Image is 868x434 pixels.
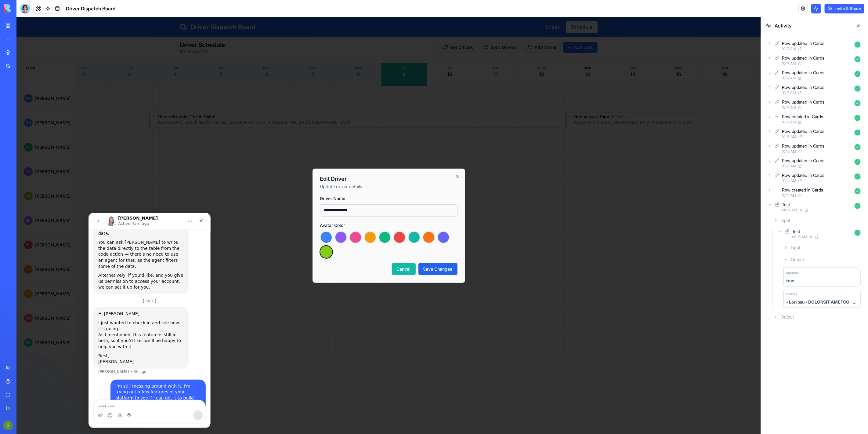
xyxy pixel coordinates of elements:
[782,99,824,105] div: Row updated in Cards
[3,421,13,430] img: ACg8ocK9JPRjOcsm6uMoh0e0Z083GXjcZiioBk1D4UXhYOgZOTnM=s96-c
[782,46,796,51] span: 10:17 AM
[39,200,44,205] button: Start recording
[799,208,802,213] span: 1 s
[782,61,796,66] span: 10:17 AM
[4,4,42,13] img: logo
[5,167,117,223] div: Sam says…
[22,167,117,216] div: I'm still messing around with it. I'm trying out a few features of your platform to see if I can ...
[782,134,796,139] span: 10:15 AM
[782,149,796,154] span: 10:15 AM
[304,159,441,165] h2: Edit Driver
[775,22,850,29] span: Activity
[782,187,823,193] div: Row created in Cards
[786,299,858,305] div: - Lor Ipsu - DOLORSIT AMETCO - ADIPI ELITSED - DOEIU TEMP - INC UTLABO - ETDOLO MAGNA - ALI ENIMA...
[89,213,211,428] iframe: Intercom live chat
[782,178,796,183] span: 10:14 AM
[782,70,824,76] div: Row updated in Cards
[786,270,800,275] span: success
[105,198,114,207] button: Send a message…
[782,193,796,198] span: 10:14 AM
[27,170,112,212] div: I'm still messing around with it. I'm trying out a few features of your platform to see if I can ...
[304,166,441,173] p: Update driver details
[304,206,329,211] label: Avatar Color
[5,187,117,198] textarea: Message…
[782,76,796,81] span: 10:17 AM
[792,235,807,239] span: 08:16 AM
[402,246,441,258] button: Save Changes
[809,235,812,239] span: 1 s
[782,202,790,208] div: Test
[782,128,824,134] div: Row updated in Cards
[304,179,329,184] label: Driver Name
[792,228,800,235] div: Test
[66,5,116,12] span: Driver Dispatch Board
[791,257,804,263] span: Output
[375,246,400,258] button: Cancel
[782,120,796,125] span: 10:17 AM
[786,278,794,284] div: true
[782,114,823,120] div: Row created in Cards
[782,105,796,110] span: 10:17 AM
[825,4,864,13] button: Invite & Share
[782,90,796,95] span: 10:17 AM
[781,314,794,320] span: Output
[9,200,14,205] button: Upload attachment
[791,244,800,250] span: Input
[782,164,796,169] span: 10:15 AM
[782,143,824,149] div: Row updated in Cards
[782,172,824,178] div: Row updated in Cards
[782,55,824,61] div: Row updated in Cards
[782,40,824,46] div: Row updated in Cards
[781,217,790,224] span: Input
[782,158,824,164] div: Row updated in Cards
[782,84,824,90] div: Row updated in Cards
[786,292,797,297] span: names
[19,200,24,205] button: Emoji picker
[29,200,34,205] button: Gif picker
[782,208,797,213] span: 08:16 AM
